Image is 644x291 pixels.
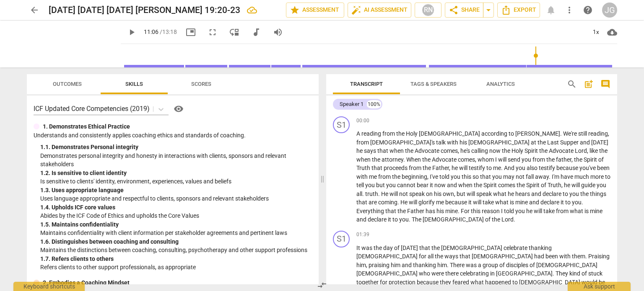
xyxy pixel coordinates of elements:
div: 1. 5. Maintains confidentiality [40,220,312,229]
span: more_vert [564,5,574,15]
span: and [580,139,591,146]
div: Ask support [568,282,631,291]
span: , [454,191,457,197]
span: may [503,173,516,180]
span: , [475,156,478,163]
span: coming [378,199,397,206]
span: [DATE] [401,245,419,251]
a: Help [580,3,595,18]
button: Share [445,3,483,18]
span: We're [563,130,578,137]
span: the [580,191,590,197]
span: you [516,165,527,171]
span: the [599,147,608,154]
span: send [508,156,522,163]
span: visibility [174,104,184,114]
span: mine [590,208,602,214]
span: testify [539,165,556,171]
span: mine [445,208,458,214]
span: beginning [402,173,427,180]
span: you [451,173,462,180]
span: guide [581,182,597,188]
span: his [460,139,468,146]
span: will [498,156,508,163]
span: picture_in_picture [186,27,196,37]
span: day [383,245,394,251]
span: from [532,156,546,163]
span: not [516,173,526,180]
span: also [527,165,539,171]
span: the [492,216,501,223]
span: Scores [191,81,211,87]
div: All changes saved [247,5,257,15]
span: the [474,182,483,188]
span: 11:06 [144,28,158,35]
span: things [590,191,606,197]
span: talk [436,139,447,146]
span: I've [430,173,439,180]
span: take [543,208,556,214]
span: . [378,191,381,197]
span: that [419,245,431,251]
p: Is sensitive to clients' identity, environment, experiences, values and beliefs [40,177,312,186]
span: , [587,147,589,154]
span: post_add [584,79,594,89]
span: AI Assessment [351,5,408,15]
span: speak [409,191,426,197]
div: 1. 1. Demonstrates Personal integrity [40,143,312,152]
span: . [409,216,412,223]
button: Play [124,25,139,40]
span: with [447,139,460,146]
span: glorify [418,199,436,206]
span: so [473,173,480,180]
span: . [514,216,515,223]
span: been [597,165,610,171]
span: comes [458,156,475,163]
span: the [422,156,432,163]
span: [DEMOGRAPHIC_DATA] [423,216,485,223]
span: Father [407,208,426,214]
div: 100% [367,100,381,108]
span: Export [501,5,536,15]
span: that [356,199,369,206]
span: help [583,5,593,15]
span: told [504,208,515,214]
span: now [489,147,502,154]
span: will [534,208,543,214]
button: Volume [270,25,286,40]
span: to [605,173,610,180]
button: Search [565,77,579,91]
span: declare [368,216,388,223]
span: [DEMOGRAPHIC_DATA] [441,245,504,251]
span: declare [543,191,563,197]
span: A [356,130,361,137]
span: Tags & Speakers [410,81,457,87]
span: share [449,5,459,15]
span: not [399,191,409,197]
span: arrow_drop_down [483,5,493,15]
div: 1. 4. Upholds ICF core values [40,203,312,212]
div: Change speaker [333,231,350,247]
span: Last [547,139,560,146]
span: , [571,156,574,163]
p: Maintains the distinctions between coaching, consulting, psychotherapy and other support professions [40,246,312,255]
span: Analytics [486,81,515,87]
button: Switch to audio player [249,25,264,40]
span: this [462,173,473,180]
span: He [381,191,390,197]
button: AI Assessment [348,3,411,18]
span: to [392,216,399,223]
span: and [447,182,458,188]
span: Skills [125,81,143,87]
span: much [574,173,590,180]
span: what [570,208,584,214]
span: told [439,173,451,180]
span: is [510,199,515,206]
span: bear [417,182,430,188]
span: , [608,130,609,137]
div: Keyboard shortcuts [13,282,85,291]
div: RN [422,4,434,16]
span: thanking [529,245,552,251]
span: 00:00 [356,117,369,124]
span: speak [476,191,493,197]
